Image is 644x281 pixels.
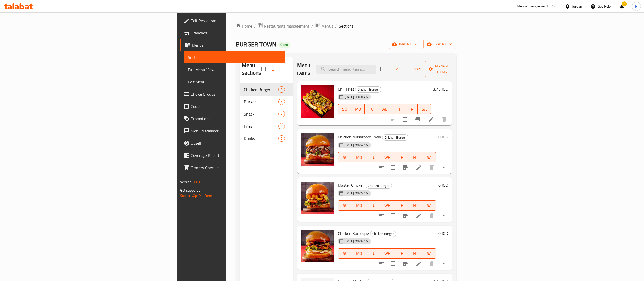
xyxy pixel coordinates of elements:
div: Burger6 [240,96,293,108]
a: Edit menu item [416,213,422,219]
span: MO [353,106,363,113]
button: MO [352,248,366,259]
a: Full Menu View [184,63,285,76]
span: H [635,4,637,9]
div: Jordan [572,4,582,9]
span: Branches [191,30,281,36]
div: Chicken Burger8 [240,83,293,96]
span: 1.0.0 [193,178,201,185]
div: Menu-management [517,3,548,9]
span: 4 [279,112,284,117]
span: Sort sections [269,63,281,75]
span: WE [380,106,389,113]
a: Grocery Checklist [180,161,285,174]
span: SA [424,154,434,161]
span: Upsell [191,140,281,146]
button: SA [422,248,436,259]
div: Fries3 [240,120,293,132]
span: Drinks [244,135,278,142]
h6: 0 JOD [438,133,448,140]
span: SU [340,154,350,161]
img: Chicken Mushroom Town [301,133,334,166]
span: Chicken Burger [366,183,392,189]
button: Branch-specific-item [399,258,412,270]
button: SA [418,104,431,114]
div: items [278,111,285,117]
a: Promotions [180,112,285,125]
button: sort-choices [375,210,388,222]
button: FR [404,104,418,114]
button: import [389,40,421,49]
span: WE [382,250,392,257]
button: TU [366,152,380,162]
span: Sections [188,54,281,60]
span: SA [424,202,434,209]
div: Chicken Burger [382,134,408,140]
button: sort-choices [375,258,388,270]
button: SA [422,152,436,162]
span: Coverage Report [191,152,281,158]
span: 2 [279,136,284,141]
span: Chicken Burger [382,135,408,140]
nav: Menu sections [240,81,293,147]
span: MO [354,154,364,161]
span: export [428,41,452,47]
button: TH [391,104,404,114]
span: FR [406,106,416,113]
span: FR [410,154,420,161]
span: Full Menu View [188,67,281,73]
a: Edit Menu [184,76,285,88]
span: Select all sections [258,64,269,74]
span: SU [340,250,350,257]
span: MO [354,250,364,257]
span: Fries [244,123,278,129]
span: TH [393,106,402,113]
img: Chili Fries [301,85,334,118]
a: Edit menu item [416,164,422,171]
button: SU [338,104,351,114]
h6: 0 JOD [438,230,448,237]
button: export [423,40,456,49]
button: SU [338,200,352,211]
button: delete [426,210,438,222]
button: SU [338,152,352,162]
button: Add [388,65,404,73]
span: Select to update [400,114,410,125]
div: Chicken Burger [370,231,396,237]
button: FR [408,200,422,211]
h6: 0 JOD [438,182,448,189]
span: WE [382,202,392,209]
h6: 3.75 JOD [433,85,448,93]
span: Coupons [191,103,281,109]
button: MO [352,200,366,211]
button: TH [394,200,408,211]
button: FR [408,248,422,259]
a: Edit menu item [428,116,434,122]
a: Coupons [180,100,285,112]
span: Manage items [429,63,455,75]
button: WE [378,104,391,114]
button: Branch-specific-item [412,113,424,125]
button: TH [394,248,408,259]
a: Menu disclaimer [180,125,285,137]
a: Upsell [180,137,285,149]
span: TU [367,106,376,113]
span: Choice Groups [191,91,281,97]
span: Select to update [388,210,398,221]
a: Sections [184,51,285,63]
span: Select to update [388,162,398,173]
span: Chicken Burger [355,86,381,92]
span: TU [368,202,378,209]
a: Support.OpsPlatform [180,192,212,199]
svg: Show Choices [441,213,447,219]
button: Manage items [425,61,459,77]
span: Edit Menu [188,79,281,85]
button: Branch-specific-item [399,210,412,222]
span: SA [424,250,434,257]
span: Menus [192,42,281,48]
span: Version: [180,178,193,185]
h2: Menu items [297,61,310,77]
span: [DATE] 08:00 AM [342,95,371,99]
span: TU [368,250,378,257]
span: SU [340,202,350,209]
